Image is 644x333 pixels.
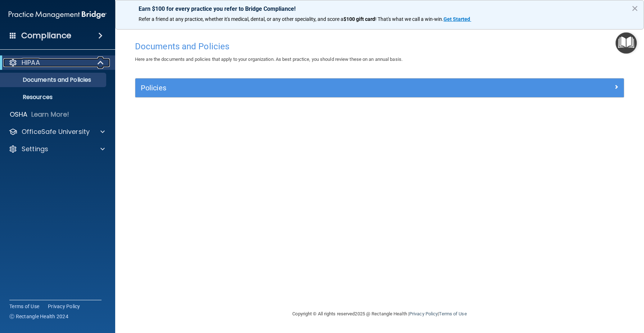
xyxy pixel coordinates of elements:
div: Copyright © All rights reserved 2025 @ Rectangle Health | | [248,302,511,325]
a: Terms of Use [439,311,467,316]
p: Documents and Policies [5,76,103,84]
h4: Compliance [21,31,71,41]
span: Refer a friend at any practice, whether it's medical, dental, or any other speciality, and score a [139,16,343,22]
p: OfficeSafe University [22,127,90,136]
p: Earn $100 for every practice you refer to Bridge Compliance! [139,5,621,12]
h4: Documents and Policies [135,42,624,51]
h5: Policies [141,84,496,92]
a: Get Started [443,16,471,22]
span: Here are the documents and policies that apply to your organization. As best practice, you should... [135,57,402,62]
span: Ⓒ Rectangle Health 2024 [9,313,68,320]
a: HIPAA [9,58,104,67]
a: Privacy Policy [48,303,80,310]
p: Learn More! [31,110,69,119]
strong: Get Started [443,16,470,22]
p: Resources [5,94,103,101]
strong: $100 gift card [343,16,375,22]
a: OfficeSafe University [9,127,105,136]
p: OSHA [10,110,28,119]
p: Settings [22,145,48,153]
button: Close [631,3,638,14]
a: Terms of Use [9,303,39,310]
a: Policies [141,82,618,94]
img: PMB logo [9,8,107,22]
button: Open Resource Center [616,32,637,54]
p: HIPAA [22,58,40,67]
span: ! That's what we call a win-win. [375,16,443,22]
a: Privacy Policy [409,311,438,316]
a: Settings [9,145,105,153]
